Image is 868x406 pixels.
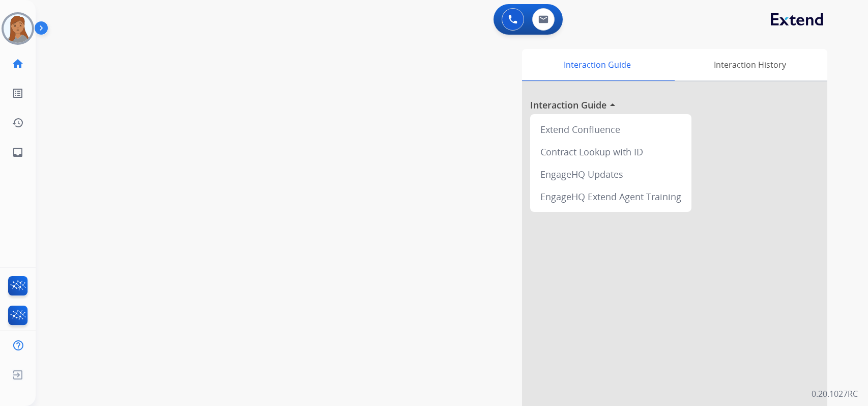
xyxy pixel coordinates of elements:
img: avatar [4,14,32,43]
p: 0.20.1027RC [812,388,858,400]
mat-icon: list_alt [12,87,24,99]
mat-icon: history [12,117,24,129]
mat-icon: inbox [12,146,24,158]
div: EngageHQ Extend Agent Training [534,185,687,208]
div: EngageHQ Updates [534,163,687,185]
div: Extend Confluence [534,118,687,141]
mat-icon: home [12,58,24,70]
div: Contract Lookup with ID [534,141,687,163]
div: Interaction Guide [522,49,672,80]
div: Interaction History [672,49,827,80]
